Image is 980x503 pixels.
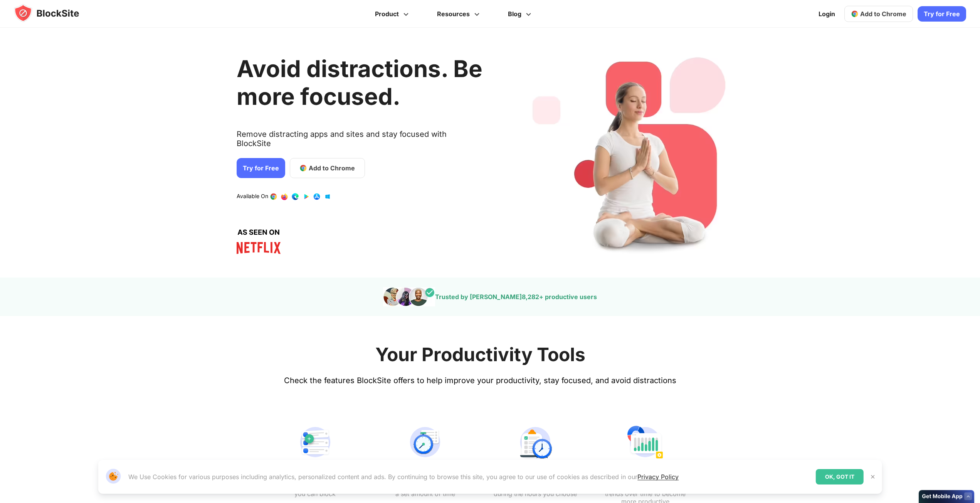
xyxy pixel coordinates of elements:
span: Add to Chrome [860,10,906,18]
a: Privacy Policy [637,473,679,481]
h1: Avoid distractions. Be more focused. [237,55,482,110]
a: Add to Chrome [290,158,365,178]
a: Login [814,5,840,23]
text: Remove distracting apps and sites and stay focused with BlockSite [237,130,482,154]
text: Trusted by [PERSON_NAME] + productive users [435,293,597,301]
text: Check the features BlockSite offers to help improve your productivity, stay focused, and avoid di... [284,376,676,385]
a: Try for Free [918,6,966,22]
div: OK, GOT IT [816,469,864,484]
h2: Your Productivity Tools [375,343,585,366]
img: Close [870,474,876,480]
span: Add to Chrome [309,163,355,173]
a: Add to Chrome [844,6,913,22]
text: Available On [237,193,268,200]
a: Try for Free [237,158,285,178]
img: chrome-icon.svg [851,10,859,18]
img: blocksite-icon.5d769676.svg [14,4,94,22]
p: We Use Cookies for various purposes including analytics, personalized content and ads. By continu... [128,472,679,481]
img: pepole images [383,287,435,306]
span: 8,282 [522,293,539,301]
button: Close [868,472,878,482]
